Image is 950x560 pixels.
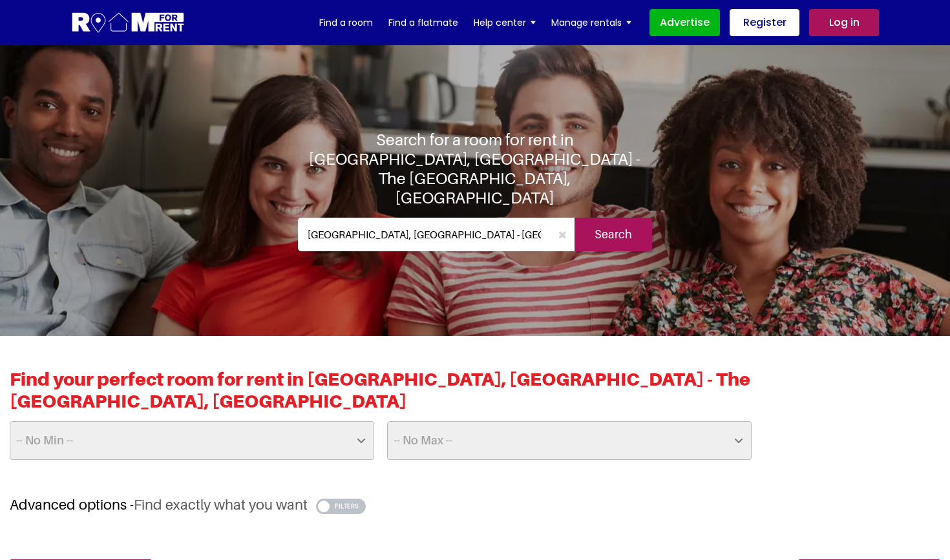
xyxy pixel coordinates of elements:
h3: Advanced options - [10,496,940,513]
a: Find a flatmate [388,13,458,32]
h1: Search for a room for rent in [GEOGRAPHIC_DATA], [GEOGRAPHIC_DATA] - The [GEOGRAPHIC_DATA], [GEOG... [298,130,652,207]
a: Register [730,9,799,36]
a: Manage rentals [551,13,631,32]
a: Advertise [649,9,720,36]
a: Log in [809,9,879,36]
input: Search [575,218,652,251]
a: Find a room [319,13,373,32]
span: Find exactly what you want [134,496,308,513]
a: Help center [474,13,536,32]
h2: Find your perfect room for rent in [GEOGRAPHIC_DATA], [GEOGRAPHIC_DATA] - The [GEOGRAPHIC_DATA], ... [10,368,940,421]
img: Logo for Room for Rent, featuring a welcoming design with a house icon and modern typography [71,11,185,35]
input: Where do you want to live. Search by town or postcode [298,218,551,251]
